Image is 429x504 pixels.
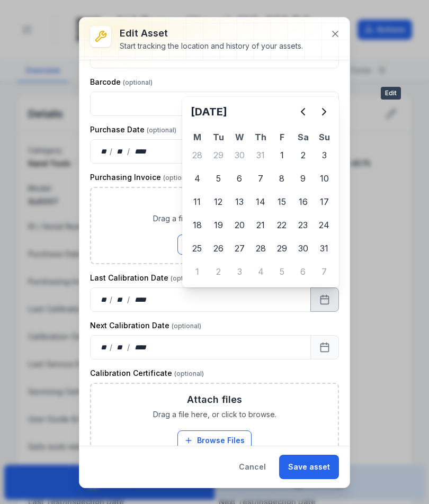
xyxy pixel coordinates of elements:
[250,238,271,259] div: Thursday 28 August 2025
[229,168,250,189] div: Wednesday 6 August 2025
[90,77,153,87] label: Barcode
[186,101,335,283] div: Calendar
[186,261,208,282] div: 1
[208,214,229,236] div: 19
[292,238,314,259] div: Saturday 30 August 2025
[131,294,150,305] div: year,
[208,238,229,259] div: Tuesday 26 August 2025
[90,320,201,331] label: Next Calibration Date
[208,168,229,189] div: 5
[229,145,250,166] div: 30
[99,294,110,305] div: day,
[271,191,292,212] div: Friday 15 August 2025
[314,168,335,189] div: 10
[292,101,314,122] button: Previous
[186,238,208,259] div: Monday 25 August 2025
[186,145,208,166] div: 28
[314,101,335,122] button: Next
[271,145,292,166] div: Friday 1 August 2025
[292,214,314,236] div: 23
[279,455,339,479] button: Save asset
[186,191,208,212] div: Monday 11 August 2025
[314,168,335,189] div: Sunday 10 August 2025
[208,191,229,212] div: 12
[271,168,292,189] div: 8
[250,191,271,212] div: Thursday 14 August 2025
[127,294,131,305] div: /
[314,238,335,259] div: 31
[131,342,150,353] div: year,
[314,145,335,166] div: 3
[186,214,208,236] div: Monday 18 August 2025
[314,131,335,143] th: Su
[271,131,292,143] th: F
[314,191,335,212] div: Sunday 17 August 2025
[187,392,242,407] h3: Attach files
[153,213,276,224] span: Drag a file here, or click to browse.
[153,409,276,420] span: Drag a file here, or click to browse.
[120,26,303,41] h3: Edit asset
[314,145,335,166] div: Sunday 3 August 2025
[177,430,252,451] button: Browse Files
[186,131,335,283] table: August 2025
[271,145,292,166] div: 1
[110,294,113,305] div: /
[314,214,335,236] div: Sunday 24 August 2025
[186,101,335,283] div: August 2025
[110,146,113,157] div: /
[186,131,208,143] th: M
[250,214,271,236] div: 21
[186,145,208,166] div: Monday 28 July 2025
[229,238,250,259] div: Wednesday 27 August 2025
[250,261,271,282] div: 4
[271,214,292,236] div: Friday 22 August 2025
[186,168,208,189] div: 4
[208,145,229,166] div: Tuesday 29 July 2025
[191,104,292,119] h2: [DATE]
[208,214,229,236] div: Tuesday 19 August 2025
[314,214,335,236] div: 24
[271,214,292,236] div: 22
[229,238,250,259] div: 27
[90,124,176,135] label: Purchase Date
[250,191,271,212] div: 14
[177,235,252,255] button: Browse Files
[250,145,271,166] div: 31
[229,214,250,236] div: 20
[314,238,335,259] div: Sunday 31 August 2025
[120,41,303,51] div: Start tracking the location and history of your assets.
[292,191,314,212] div: 16
[250,238,271,259] div: 28
[292,168,314,189] div: Saturday 9 August 2025
[186,214,208,236] div: 18
[208,238,229,259] div: 26
[250,168,271,189] div: 7
[113,146,128,157] div: month,
[292,214,314,236] div: Saturday 23 August 2025
[229,131,250,143] th: W
[229,191,250,212] div: 13
[271,191,292,212] div: 15
[186,238,208,259] div: 25
[113,294,128,305] div: month,
[314,261,335,282] div: Sunday 7 September 2025
[186,191,208,212] div: 11
[250,261,271,282] div: Thursday 4 September 2025
[292,168,314,189] div: 9
[90,273,200,283] label: Last Calibration Date
[250,131,271,143] th: Th
[229,191,250,212] div: Wednesday 13 August 2025
[310,335,339,359] button: Calendar
[230,455,275,479] button: Cancel
[292,131,314,143] th: Sa
[186,261,208,282] div: Monday 1 September 2025
[271,168,292,189] div: Friday 8 August 2025
[90,368,204,379] label: Calibration Certificate
[208,261,229,282] div: Tuesday 2 September 2025
[310,287,339,312] button: Calendar
[113,342,128,353] div: month,
[271,238,292,259] div: 29
[314,191,335,212] div: 17
[127,342,131,353] div: /
[292,238,314,259] div: 30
